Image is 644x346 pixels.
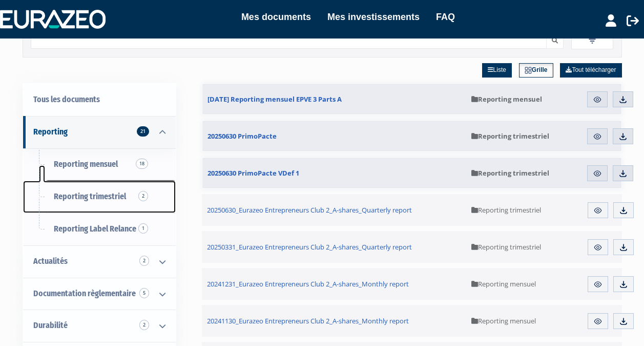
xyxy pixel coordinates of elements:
[471,316,536,325] span: Reporting mensuel
[593,169,602,178] img: eye.svg
[23,278,176,310] a: Documentation règlementaire 5
[471,242,541,252] span: Reporting trimestriel
[33,127,68,137] span: Reporting
[471,131,549,141] span: Reporting trimestriel
[619,280,628,289] img: download.svg
[138,223,148,234] span: 1
[202,158,466,188] a: 20250630 PrimoPacte VDef 1
[618,169,628,178] img: download.svg
[202,84,466,114] a: [DATE] Reporting mensuel EPVE 3 Parts A
[619,206,628,215] img: download.svg
[23,84,176,116] a: Tous les documents
[207,279,409,289] span: 20241231_Eurazeo Entrepreneurs Club 2_A-shares_Monthly report
[241,10,311,24] a: Mes documents
[593,280,603,289] img: eye.svg
[139,320,149,330] span: 2
[619,317,628,326] img: download.svg
[23,116,176,148] a: Reporting 21
[619,243,628,252] img: download.svg
[207,242,412,252] span: 20250331_Eurazeo Entrepreneurs Club 2_A-shares_Quarterly report
[54,224,136,234] span: Reporting Label Relance
[23,181,176,213] a: Reporting trimestriel2
[54,159,118,169] span: Reporting mensuel
[593,95,602,104] img: eye.svg
[618,132,628,141] img: download.svg
[471,94,542,104] span: Reporting mensuel
[207,94,342,104] span: [DATE] Reporting mensuel EPVE 3 Parts A
[33,320,68,330] span: Durabilité
[560,63,621,78] a: Tout télécharger
[593,206,603,215] img: eye.svg
[436,10,455,24] a: FAQ
[471,168,549,178] span: Reporting trimestriel
[137,126,149,137] span: 21
[618,95,628,104] img: download.svg
[519,63,553,78] a: Grille
[202,194,467,226] a: 20250630_Eurazeo Entrepreneurs Club 2_A-shares_Quarterly report
[525,67,532,74] img: grid.svg
[202,268,467,300] a: 20241231_Eurazeo Entrepreneurs Club 2_A-shares_Monthly report
[207,205,412,215] span: 20250630_Eurazeo Entrepreneurs Club 2_A-shares_Quarterly report
[202,231,467,263] a: 20250331_Eurazeo Entrepreneurs Club 2_A-shares_Quarterly report
[207,316,409,325] span: 20241130_Eurazeo Entrepreneurs Club 2_A-shares_Monthly report
[54,191,126,201] span: Reporting trimestriel
[23,213,176,245] a: Reporting Label Relance1
[23,148,176,181] a: Reporting mensuel18
[471,279,536,289] span: Reporting mensuel
[593,243,603,252] img: eye.svg
[138,191,148,201] span: 2
[23,245,176,278] a: Actualités 2
[33,256,68,266] span: Actualités
[202,121,466,151] a: 20250630 PrimoPacte
[588,36,597,46] img: filter.svg
[139,256,149,266] span: 2
[207,168,299,178] span: 20250630 PrimoPacte VDef 1
[23,310,176,342] a: Durabilité 2
[327,10,420,24] a: Mes investissements
[593,317,603,326] img: eye.svg
[33,289,136,298] span: Documentation règlementaire
[139,288,149,298] span: 5
[31,32,547,49] input: Recherche
[471,205,541,215] span: Reporting trimestriel
[482,63,512,78] a: Liste
[202,305,467,337] a: 20241130_Eurazeo Entrepreneurs Club 2_A-shares_Monthly report
[136,159,148,169] span: 18
[207,131,277,141] span: 20250630 PrimoPacte
[593,132,602,141] img: eye.svg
